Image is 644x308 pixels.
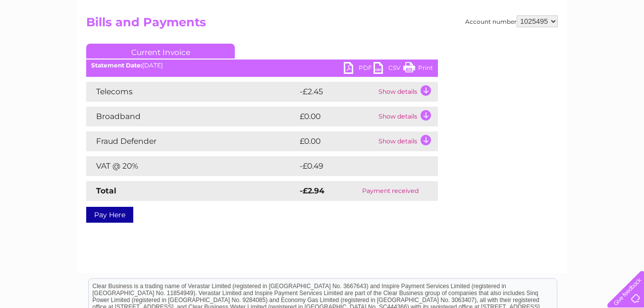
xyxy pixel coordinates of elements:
td: Show details [376,82,438,102]
strong: Total [96,186,116,195]
a: Energy [494,42,516,50]
a: CSV [374,62,403,76]
td: -£0.49 [297,156,417,176]
td: Payment received [343,181,438,201]
strong: -£2.94 [300,186,324,195]
td: VAT @ 20% [86,156,297,176]
h2: Bills and Payments [86,15,558,34]
td: Show details [376,107,438,126]
td: Broadband [86,107,297,126]
a: PDF [344,62,374,76]
a: Print [403,62,433,76]
a: Telecoms [522,42,552,50]
a: Blog [558,42,572,50]
td: £0.00 [297,131,376,151]
td: Show details [376,131,438,151]
a: Current Invoice [86,44,235,59]
img: logo.png [23,26,73,56]
div: [DATE] [86,62,438,69]
div: Clear Business is a trading name of Verastar Limited (registered in [GEOGRAPHIC_DATA] No. 3667643... [89,5,557,48]
a: Water [470,42,488,50]
b: Statement Date: [91,62,142,69]
div: Account number [465,15,558,27]
td: Telecoms [86,82,297,102]
a: 0333 014 3131 [457,5,526,17]
a: Contact [578,42,602,50]
td: Fraud Defender [86,131,297,151]
td: -£2.45 [297,82,376,102]
a: Pay Here [86,207,133,223]
td: £0.00 [297,107,376,126]
a: Log out [612,42,635,50]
